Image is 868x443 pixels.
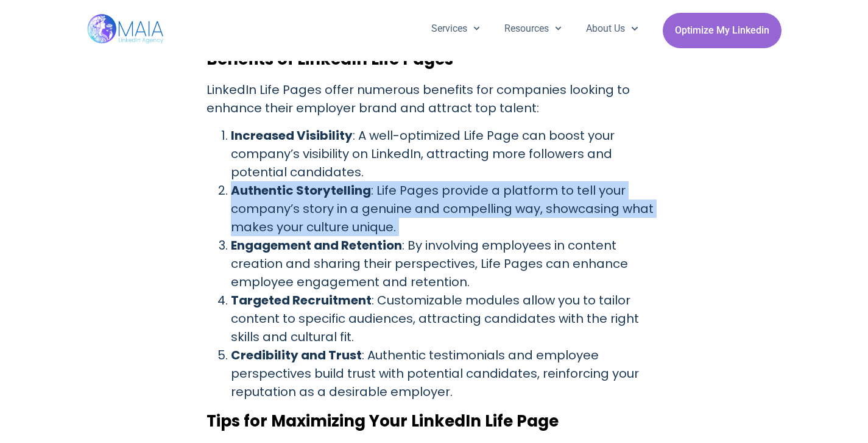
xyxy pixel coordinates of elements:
[231,346,662,401] li: : Authentic testimonials and employee perspectives build trust with potential candidates, reinfor...
[231,127,353,144] strong: Increased Visibility
[231,237,402,254] strong: Engagement and Retention
[231,126,662,181] li: : A well-optimized Life Page can boost your company’s visibility on LinkedIn, attracting more fol...
[231,182,371,199] strong: Authentic Storytelling
[231,292,372,309] strong: Targeted Recruitment
[231,347,362,364] strong: Credibility and Trust
[574,13,650,45] a: About Us
[231,291,662,346] li: : Customizable modules allow you to tailor content to specific audiences, attracting candidates w...
[663,13,782,48] a: Optimize My Linkedin
[206,81,662,117] p: LinkedIn Life Pages offer numerous benefits for companies looking to enhance their employer brand...
[206,410,559,432] strong: Tips for Maximizing Your LinkedIn Life Page
[231,181,662,236] li: : Life Pages provide a platform to tell your company’s story in a genuine and compelling way, sho...
[419,13,651,45] nav: Menu
[231,236,662,291] li: : By involving employees in content creation and sharing their perspectives, Life Pages can enhan...
[419,13,492,45] a: Services
[675,19,769,42] span: Optimize My Linkedin
[492,13,574,45] a: Resources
